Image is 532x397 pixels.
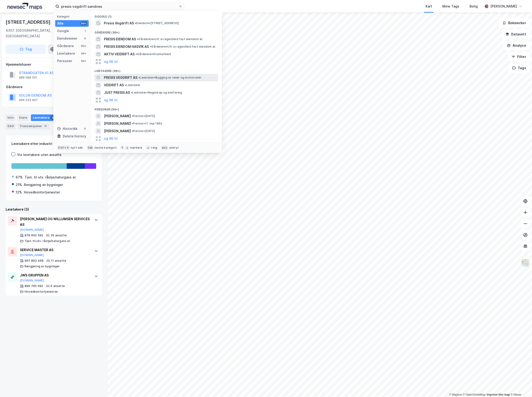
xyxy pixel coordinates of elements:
div: 12% [16,189,22,195]
div: Leietakere [31,114,57,121]
div: Hjemmelshaver [6,62,102,67]
input: Søk på adresse, matrikkel, gårdeiere, leietakere eller personer [59,3,179,10]
div: Historikk [57,126,77,132]
div: nytt søk [71,146,83,150]
div: Gårdeiere [6,84,102,90]
div: Alle [57,21,63,26]
span: • [132,122,133,125]
button: og 96 til [104,97,117,103]
div: Leietakere (3) [6,207,102,212]
div: Rengjøring av bygninger [24,182,63,188]
div: 11 [43,124,48,129]
div: Google (1) [91,11,222,19]
div: [STREET_ADDRESS] [6,18,51,26]
button: [DOMAIN_NAME] [20,253,44,257]
div: 0 [83,127,87,131]
div: 4307, [GEOGRAPHIC_DATA], [GEOGRAPHIC_DATA] [6,28,77,39]
span: • [138,76,140,79]
span: • [137,37,138,41]
div: Tjen. til utv. råolje/naturgass el. [25,239,71,243]
div: [PERSON_NAME] OG WILLUMSEN SERVICES AS [20,216,90,227]
span: Leietaker • Bygging av veier og motorveier [138,76,202,79]
span: Person • [DATE] [132,129,155,133]
span: Person • 11. mai 1962 [132,122,162,125]
span: • [136,52,137,56]
div: Info [6,114,15,121]
div: 896 760 092 [25,284,43,288]
span: PRESIS VEGDRIFT AS [104,75,137,80]
a: Improve this map [487,393,510,396]
iframe: Chat Widget [509,374,532,397]
span: PRESIS EIENDOM HASVIK AS [104,44,149,49]
div: SERVICE MASTER AS [20,247,90,253]
span: [PERSON_NAME] [104,121,131,126]
div: Hovedkontortjenester [24,189,60,195]
div: 966 033 967 [19,98,38,102]
div: ESG [6,123,16,129]
div: neste kategori [95,146,117,150]
div: Eiendommer [57,36,77,41]
span: [PERSON_NAME] [104,113,131,119]
div: Personer [57,58,72,64]
span: Gårdeiere • Utl. av egen/leid fast eiendom el. [150,45,216,49]
div: Tjen. til utv. råolje/naturgass el. [25,174,77,180]
div: Rengjøring av bygninger [25,265,60,268]
div: 989 089 501 [19,76,37,79]
span: Gårdeiere • Utl. av egen/leid fast eiendom el. [137,37,203,41]
img: Z [521,259,530,268]
div: 99+ [80,59,87,63]
div: Vis leietakere uten ansatte [17,152,62,158]
div: markere [130,146,142,150]
div: 997 893 468 [25,259,44,263]
span: • [125,83,126,87]
img: logo.a4113a55bc3d86da70a041830d287a7e.svg [7,3,42,10]
div: Kategori [57,15,89,18]
button: [DOMAIN_NAME] [20,228,44,232]
div: Transaksjoner [18,123,50,129]
div: tab [87,145,94,150]
span: AKTIV VEIDRIFT AS [104,51,135,57]
div: Kontrollprogram for chat [509,374,532,397]
span: VEIDRIFT AS [104,82,124,88]
span: • [132,129,133,133]
a: OpenStreetMap [463,393,486,396]
div: Kart [426,4,432,9]
div: Leietakere [57,51,75,56]
span: • [135,21,136,25]
div: Gårdeiere [57,43,74,49]
div: Bolig [470,4,478,9]
button: Analyse [503,41,530,50]
div: Gårdeiere (99+) [91,27,222,35]
div: avbryt [169,146,179,150]
div: 6 ansatte [51,284,65,288]
button: og 96 til [104,59,117,64]
button: Bokmerker [499,18,530,28]
div: Delete history [63,133,86,139]
div: velg [151,146,157,150]
button: og 96 til [104,136,117,141]
div: Leietakere (99+) [91,65,222,74]
button: Tags [508,63,530,73]
div: 11 ansatte [51,259,66,263]
button: Filter [508,52,530,61]
div: Eiere [17,114,29,121]
div: 35 ansatte [51,234,67,237]
div: Leietakere etter industri [11,141,96,147]
span: [PERSON_NAME] [104,128,131,134]
a: Mapbox [449,393,462,396]
span: Gårdeiere • Grunnarbeid [136,52,171,56]
div: Google [57,28,69,34]
div: 99+ [80,22,87,25]
span: Eiendom • [STREET_ADDRESS] [135,21,179,25]
span: Presis Vegdrift AS [104,20,134,26]
span: JUST PRESIS AS [104,90,130,95]
span: • [131,91,132,94]
div: 67% [16,174,23,180]
div: 99+ [80,44,87,48]
div: Mine Tags [442,4,459,9]
div: 21% [16,182,22,188]
button: Datasett [502,30,530,39]
span: • [132,114,133,118]
button: Tag [6,45,46,54]
span: Person • [DATE] [132,114,155,118]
